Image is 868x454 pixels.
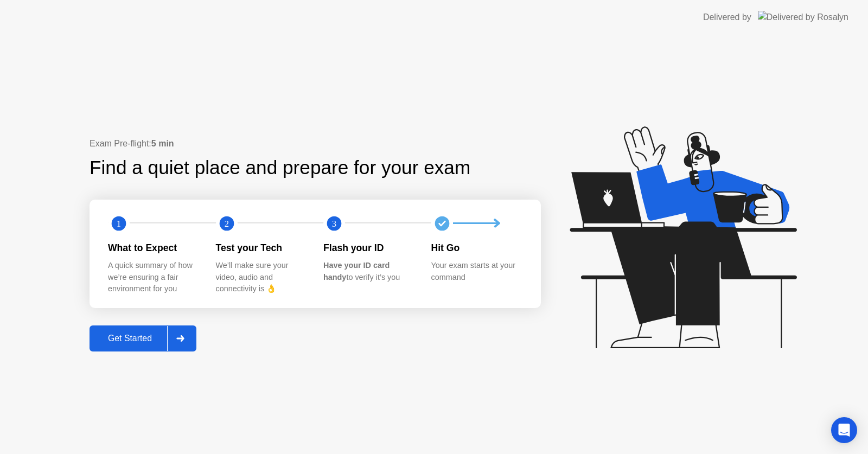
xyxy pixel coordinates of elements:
text: 1 [117,218,121,228]
div: We’ll make sure your video, audio and connectivity is 👌 [216,260,307,295]
div: Your exam starts at your command [431,260,522,283]
div: Find a quiet place and prepare for your exam [90,154,472,182]
div: to verify it’s you [323,260,414,283]
b: 5 min [151,139,174,148]
text: 3 [332,218,336,228]
div: Exam Pre-flight: [90,137,541,150]
div: Open Intercom Messenger [831,417,857,443]
button: Get Started [90,325,196,351]
b: Have your ID card handy [323,261,390,282]
div: Delivered by [703,11,751,24]
div: Hit Go [431,241,522,255]
div: A quick summary of how we’re ensuring a fair environment for you [108,260,199,295]
div: Get Started [93,334,167,343]
div: What to Expect [108,241,199,255]
div: Flash your ID [323,241,414,255]
img: Delivered by Rosalyn [758,11,848,23]
div: Test your Tech [216,241,307,255]
text: 2 [224,218,228,228]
